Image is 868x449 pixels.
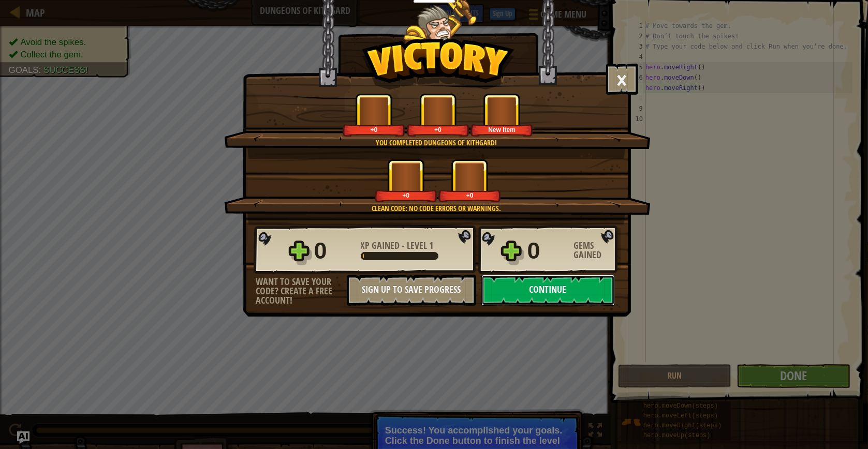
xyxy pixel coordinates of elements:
div: 0 [314,234,355,267]
div: +0 [345,126,403,133]
span: Level [405,239,430,252]
img: Victory [362,38,514,90]
button: Continue [481,275,615,306]
div: +0 [377,191,435,199]
span: XP Gained [361,239,402,252]
div: 0 [527,234,568,267]
div: Gems Gained [574,241,621,260]
button: × [606,64,638,95]
div: Want to save your code? Create a free account! [256,277,347,305]
div: New Item [473,126,531,133]
div: +0 [409,126,467,133]
div: - [361,241,434,250]
button: Sign Up to Save Progress [347,275,476,306]
div: Clean code: no code errors or warnings. [273,203,600,214]
span: 1 [430,239,434,252]
div: +0 [440,191,499,199]
div: You completed Dungeons of Kithgard! [273,138,600,148]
